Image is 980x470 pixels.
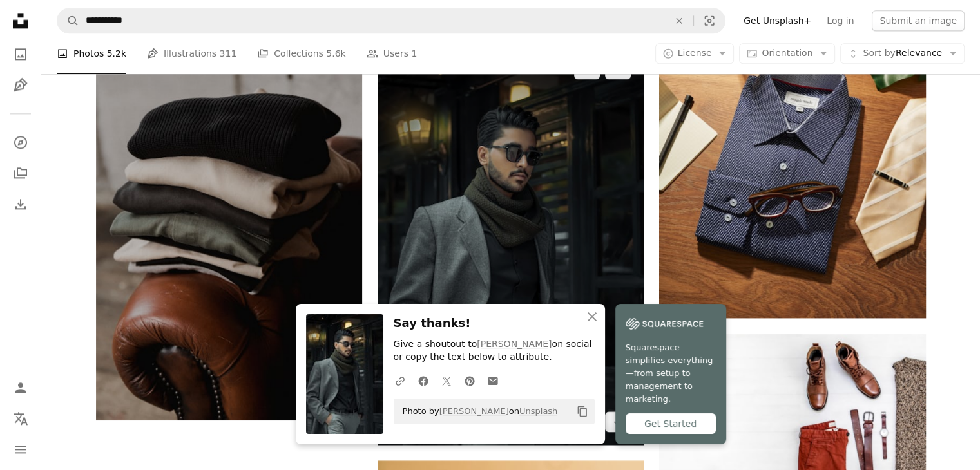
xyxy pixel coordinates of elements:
[819,10,861,31] a: Log in
[739,44,835,64] button: Orientation
[396,401,558,422] span: Photo by on
[57,8,79,33] button: Search Unsplash
[872,10,965,31] button: Submit an image
[694,8,725,33] button: Visual search
[367,33,418,75] a: Users 1
[96,214,362,226] a: a pile of folded clothes sitting on top of a leather chair
[8,375,34,400] a: Log in / Sign up
[626,341,716,406] span: Squarespace simplifies everything—from setup to management to marketing.
[572,400,593,422] button: Copy to clipboard
[659,112,925,124] a: black and orange nike polo shirt
[96,21,362,420] img: a pile of folded clothes sitting on top of a leather chair
[439,406,509,416] a: [PERSON_NAME]
[615,304,726,444] a: Squarespace simplifies everything—from setup to management to marketing.Get Started
[665,8,693,33] button: Clear
[8,160,34,186] a: Collections
[840,44,965,64] button: Sort byRelevance
[378,240,644,251] a: man in gray coat wearing black sunglasses
[626,413,716,434] div: Get Started
[8,41,34,67] a: Photos
[257,33,345,75] a: Collections 5.6k
[863,48,942,61] span: Relevance
[678,48,712,59] span: License
[435,368,458,393] a: Share on Twitter
[458,368,481,393] a: Share on Pinterest
[626,314,703,334] img: file-1747939142011-51e5cc87e3c9
[8,129,34,155] a: Explore
[326,47,345,61] span: 5.6k
[8,191,34,217] a: Download History
[8,8,34,36] a: Home — Unsplash
[863,48,895,59] span: Sort by
[394,338,595,364] p: Give a shoutout to on social or copy the text below to attribute.
[519,406,557,416] a: Unsplash
[762,48,812,59] span: Orientation
[8,72,34,98] a: Illustrations
[655,44,735,64] button: License
[378,46,644,445] img: man in gray coat wearing black sunglasses
[8,437,34,462] button: Menu
[736,10,819,31] a: Get Unsplash+
[481,368,504,393] a: Share over email
[57,8,725,33] form: Find visuals sitewide
[659,416,925,428] a: pair of brown leather boots, red shorts, brown leather belt, round gold-colored watch, and brown top
[411,47,417,61] span: 1
[477,339,552,349] a: [PERSON_NAME]
[220,47,237,61] span: 311
[147,33,236,75] a: Illustrations 311
[8,406,34,431] button: Language
[412,368,435,393] a: Share on Facebook
[394,314,595,333] h3: Say thanks!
